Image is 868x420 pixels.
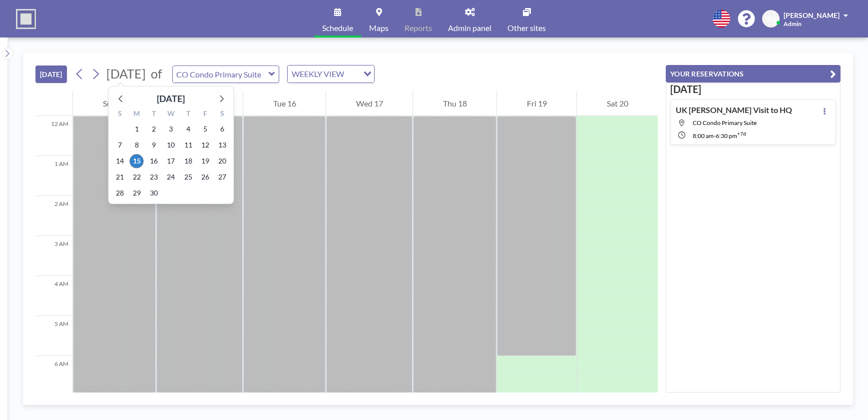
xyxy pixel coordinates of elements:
div: S [111,108,128,121]
span: Reports [405,24,432,32]
div: S [214,108,231,121]
span: Schedule [322,24,353,32]
span: Thursday, September 4, 2025 [181,122,195,136]
span: Wednesday, September 3, 2025 [164,122,178,136]
span: of [151,66,162,81]
span: 8:00 AM [693,132,714,139]
img: organization-logo [16,9,36,29]
span: Tuesday, September 23, 2025 [147,170,161,184]
span: Saturday, September 13, 2025 [215,138,229,152]
button: YOUR RESERVATIONS [666,65,841,82]
span: Wednesday, September 24, 2025 [164,170,178,184]
span: Maps [369,24,389,32]
input: Search for option [347,67,358,80]
span: Admin panel [448,24,491,32]
span: Tuesday, September 2, 2025 [147,122,161,136]
div: 1 AM [35,156,72,196]
div: W [162,108,179,121]
input: CO Condo Primary Suite [173,66,269,82]
span: - [714,132,716,139]
span: Friday, September 26, 2025 [198,170,212,184]
div: 6 AM [35,356,72,396]
div: F [197,108,214,121]
div: Sun 14 [73,91,156,116]
span: 6:30 PM [716,132,737,139]
div: 4 AM [35,276,72,316]
span: Monday, September 1, 2025 [130,122,144,136]
span: Saturday, September 27, 2025 [215,170,229,184]
span: Monday, September 15, 2025 [130,154,144,168]
span: Tuesday, September 30, 2025 [147,186,161,200]
div: 5 AM [35,316,72,356]
span: Thursday, September 11, 2025 [181,138,195,152]
span: Wednesday, September 10, 2025 [164,138,178,152]
span: [DATE] [106,66,146,81]
div: Fri 19 [497,91,576,116]
button: [DATE] [35,65,67,83]
div: M [128,108,145,121]
div: Thu 18 [413,91,496,116]
span: Sunday, September 21, 2025 [113,170,127,184]
span: Other sites [507,24,546,32]
span: WEEKLY VIEW [290,67,346,80]
div: 12 AM [35,116,72,156]
span: Friday, September 5, 2025 [198,122,212,136]
span: Monday, September 22, 2025 [130,170,144,184]
span: Monday, September 29, 2025 [130,186,144,200]
span: Thursday, September 25, 2025 [181,170,195,184]
span: Tuesday, September 9, 2025 [147,138,161,152]
h4: UK [PERSON_NAME] Visit to HQ [676,105,792,115]
div: Tue 16 [243,91,326,116]
span: Admin [784,20,802,27]
span: Monday, September 8, 2025 [130,138,144,152]
span: [PERSON_NAME] [784,11,840,19]
span: Wednesday, September 17, 2025 [164,154,178,168]
span: Thursday, September 18, 2025 [181,154,195,168]
span: Friday, September 12, 2025 [198,138,212,152]
div: T [180,108,197,121]
span: Sunday, September 14, 2025 [113,154,127,168]
div: 3 AM [35,236,72,276]
span: Saturday, September 20, 2025 [215,154,229,168]
span: Saturday, September 6, 2025 [215,122,229,136]
span: Friday, September 19, 2025 [198,154,212,168]
h3: [DATE] [670,83,836,95]
span: BW [765,14,777,23]
div: [DATE] [157,91,185,105]
span: Tuesday, September 16, 2025 [147,154,161,168]
div: 2 AM [35,196,72,236]
span: CO Condo Primary Suite [693,119,757,126]
div: Sat 20 [577,91,658,116]
div: T [145,108,162,121]
span: Sunday, September 28, 2025 [113,186,127,200]
span: Sunday, September 7, 2025 [113,138,127,152]
div: Wed 17 [326,91,413,116]
div: Search for option [288,65,374,82]
sup: +7d [737,130,746,136]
